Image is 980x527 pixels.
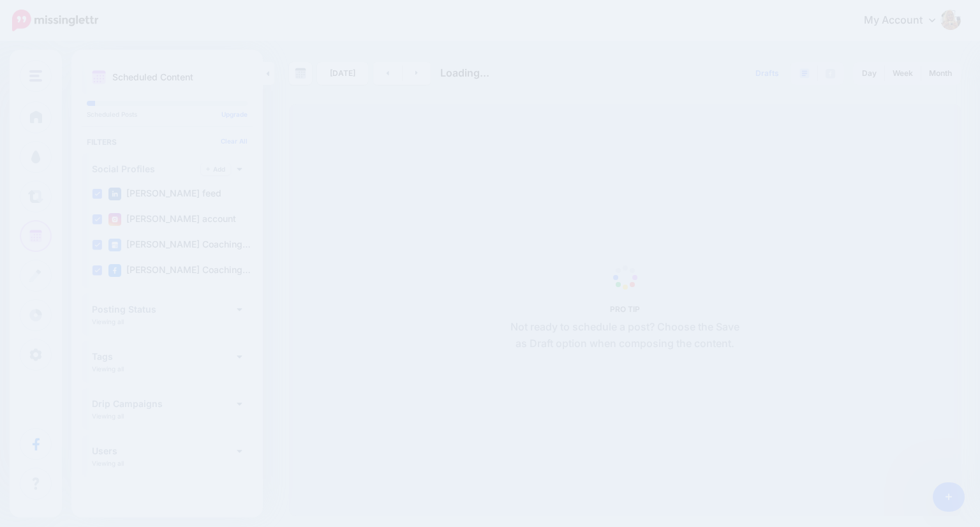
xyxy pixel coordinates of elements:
h4: Posting Status [92,305,237,314]
a: Clear All [221,137,248,145]
span: Loading... [440,66,489,79]
h4: Filters [87,137,248,147]
a: Day [854,63,884,84]
p: Scheduled Posts [87,111,248,117]
img: linkedin-square.png [108,188,121,200]
a: [DATE] [317,62,368,85]
p: Viewing all [92,365,124,373]
h4: Users [92,447,237,456]
img: calendar.png [92,70,106,84]
img: google_business-square.png [108,239,121,251]
img: instagram-square.png [108,213,121,226]
label: [PERSON_NAME] Coaching… [108,239,251,251]
a: Week [885,63,921,84]
span: Drafts [755,70,779,77]
label: [PERSON_NAME] feed [108,188,221,200]
label: [PERSON_NAME] Coaching… [108,264,251,277]
p: Viewing all [92,459,124,467]
p: Scheduled Content [112,73,193,82]
a: Month [921,63,960,84]
a: Upgrade [221,110,248,118]
p: Not ready to schedule a post? Choose the Save as Draft option when composing the content. [505,319,745,352]
h4: Drip Campaigns [92,399,237,408]
label: [PERSON_NAME] account [108,213,236,226]
img: calendar-grey-darker.png [295,68,306,79]
img: Missinglettr [12,10,98,31]
h4: Tags [92,352,237,361]
a: My Account [851,5,961,36]
img: facebook-grey-square.png [826,69,835,78]
img: facebook-square.png [108,264,121,277]
a: Add [201,163,230,175]
p: Viewing all [92,412,124,420]
h5: PRO TIP [505,304,745,314]
img: menu.png [29,70,42,82]
p: Viewing all [92,318,124,325]
img: paragraph-boxed.png [799,68,810,78]
a: Drafts [748,62,787,85]
h4: Social Profiles [92,165,201,174]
